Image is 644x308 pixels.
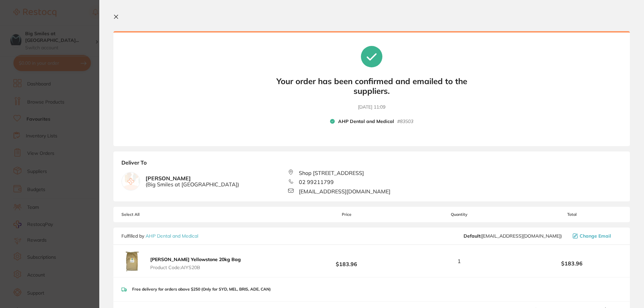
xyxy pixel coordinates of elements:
a: AHP Dental and Medical [146,233,198,239]
span: Select All [121,212,189,217]
b: Your order has been confirmed and emailed to the suppliers. [271,76,472,96]
span: 02 99211799 [299,179,334,185]
span: orders@ahpdentalmedical.com.au [464,233,562,239]
span: Shop [STREET_ADDRESS] [299,170,364,176]
span: 1 [458,258,461,264]
b: $183.96 [522,260,622,266]
b: Default [464,233,480,239]
span: Quantity [397,212,522,217]
b: [PERSON_NAME] [146,175,239,188]
b: Deliver To [121,160,622,170]
b: AHP Dental and Medical [338,119,394,125]
button: [PERSON_NAME] Yellowstone 20kg Bag Product Code:AIYS20B [148,256,243,270]
p: Free delivery for orders above $250 (Only for SYD, MEL, BRIS, ADE, CAN) [132,287,271,292]
span: Product Code: AIYS20B [150,265,241,270]
b: [PERSON_NAME] Yellowstone 20kg Bag [150,256,241,262]
span: [EMAIL_ADDRESS][DOMAIN_NAME] [299,188,390,194]
small: # 83503 [397,119,413,125]
img: M25ibG1jZw [121,250,143,272]
img: empty.jpg [122,172,140,190]
b: $183.96 [297,255,396,267]
p: Fulfilled by [121,233,198,239]
span: Price [297,212,396,217]
button: Change Email [571,233,622,239]
span: Total [522,212,622,217]
span: Change Email [580,233,611,239]
span: ( Big Smiles at [GEOGRAPHIC_DATA] ) [146,181,239,187]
